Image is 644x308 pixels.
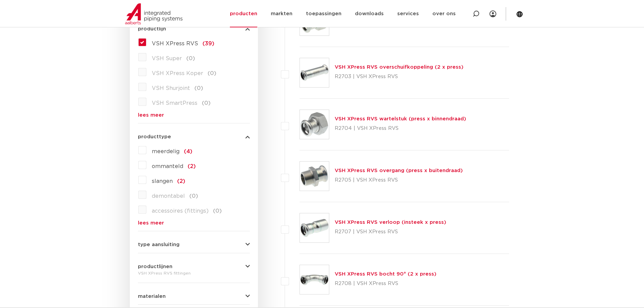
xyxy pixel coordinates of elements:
a: VSH XPress RVS verloop (insteek x press) [335,220,446,225]
button: productlijn [138,26,250,31]
p: R2708 | VSH XPress RVS [335,278,436,289]
span: materialen [138,294,166,299]
span: type aansluiting [138,242,180,247]
span: meerdelig [152,149,180,154]
span: demontabel [152,193,185,199]
span: productlijnen [138,264,172,269]
span: (2) [188,164,196,169]
span: (39) [202,41,214,46]
span: (0) [208,71,216,76]
a: VSH XPress RVS bocht 90° (2 x press) [335,271,436,277]
img: Thumbnail for VSH XPress RVS verloop (insteek x press) [300,213,329,242]
a: lees meer [138,113,250,118]
span: (0) [194,86,203,91]
p: R2703 | VSH XPress RVS [335,71,463,82]
span: slangen [152,179,173,184]
a: VSH XPress RVS wartelstuk (press x binnendraad) [335,116,466,121]
span: VSH SmartPress [152,100,197,106]
a: VSH XPress RVS overgang (press x buitendraad) [335,168,463,173]
span: (0) [213,208,222,214]
span: VSH Super [152,56,182,61]
img: Thumbnail for VSH XPress RVS bocht 90° (2 x press) [300,265,329,294]
span: producttype [138,134,171,139]
img: Thumbnail for VSH XPress RVS overgang (press x buitendraad) [300,162,329,191]
span: accessoires (fittings) [152,208,209,214]
p: R2704 | VSH XPress RVS [335,123,466,134]
span: productlijn [138,26,166,31]
p: R2707 | VSH XPress RVS [335,227,446,237]
a: lees meer [138,220,250,226]
button: materialen [138,294,250,299]
p: R2705 | VSH XPress RVS [335,175,463,186]
span: (0) [202,100,211,106]
span: VSH XPress RVS [152,41,198,46]
span: (4) [184,149,192,154]
span: VSH XPress Koper [152,71,203,76]
button: type aansluiting [138,242,250,247]
span: ommanteld [152,164,183,169]
button: productlijnen [138,264,250,269]
span: (0) [189,193,198,199]
img: Thumbnail for VSH XPress RVS overschuifkoppeling (2 x press) [300,58,329,87]
span: (2) [177,179,185,184]
span: (0) [186,56,195,61]
img: Thumbnail for VSH XPress RVS wartelstuk (press x binnendraad) [300,110,329,139]
div: VSH XPress RVS fittingen [138,269,250,277]
a: VSH XPress RVS overschuifkoppeling (2 x press) [335,65,463,70]
span: VSH Shurjoint [152,86,190,91]
button: producttype [138,134,250,139]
